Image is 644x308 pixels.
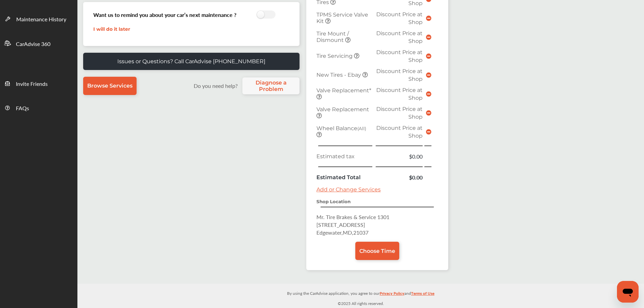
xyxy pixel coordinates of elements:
label: Do you need help? [190,82,241,90]
span: Tire Mount / Dismount [316,30,349,43]
strong: Shop Location [316,199,351,204]
p: Issues or Questions? Call CarAdvise [PHONE_NUMBER] [117,58,265,65]
a: Privacy Policy [380,289,404,300]
span: FAQs [16,104,29,113]
a: Issues or Questions? Call CarAdvise [PHONE_NUMBER] [83,53,300,70]
span: Invite Friends [16,80,48,89]
small: (All) [357,126,366,131]
td: $0.00 [374,172,424,183]
td: $0.00 [374,151,424,162]
span: Discount Price at Shop [376,11,423,25]
span: Discount Price at Shop [376,30,423,44]
span: Discount Price at Shop [376,106,423,120]
span: [STREET_ADDRESS] [316,221,365,229]
a: Add or Change Services [316,186,381,193]
span: Valve Replacement* [316,87,371,94]
span: Mr. Tire Brakes & Service 1301 [316,213,389,221]
span: Choose Time [359,248,395,254]
a: Terms of Use [411,289,434,300]
span: Discount Price at Shop [376,68,423,82]
div: © 2025 All rights reserved. [77,284,644,308]
td: Estimated tax [315,151,374,162]
span: Browse Services [87,82,133,89]
span: Wheel Balance [316,125,366,132]
span: Valve Replacement [316,106,369,113]
a: Choose Time [355,242,399,260]
h3: Want us to remind you about your car’s next maintenance ? [93,11,236,19]
span: Tire Servicing [316,53,354,59]
p: By using the CarAdvise application, you agree to our and [77,289,644,297]
span: Discount Price at Shop [376,125,423,139]
a: Maintenance History [0,6,77,31]
td: Estimated Total [315,172,374,183]
span: Diagnose a Problem [246,79,296,92]
span: Edgewater , MD , 21037 [316,229,368,236]
span: New Tires - Ebay [316,72,362,78]
span: Maintenance History [16,15,66,24]
a: Browse Services [83,77,137,95]
a: Diagnose a Problem [242,77,300,94]
a: I will do it later [93,26,130,32]
span: Discount Price at Shop [376,87,423,101]
iframe: Button to launch messaging window [617,281,639,303]
span: CarAdvise 360 [16,40,50,49]
span: TPMS Service Valve Kit [316,11,368,24]
span: Discount Price at Shop [376,49,423,63]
